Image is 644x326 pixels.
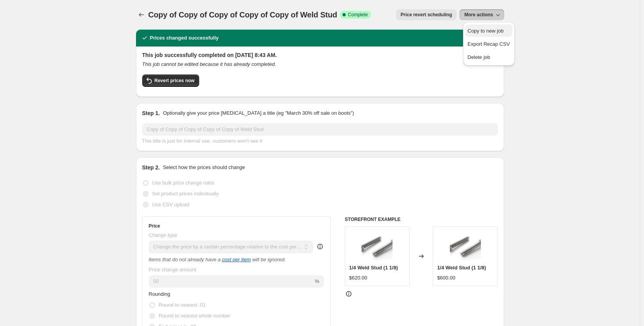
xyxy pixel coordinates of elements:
button: Delete job [465,51,512,63]
div: $600.00 [437,274,455,282]
span: Set product prices individually [152,191,219,197]
div: $620.00 [349,274,367,282]
h2: Step 2. [142,164,160,171]
h2: Step 1. [142,109,160,117]
span: This title is just for internal use, customers won't see it [142,138,262,144]
button: Price change jobs [136,9,147,20]
button: Revert prices now [142,74,199,87]
span: Round to nearest .01 [159,302,206,308]
span: More actions [464,12,493,18]
span: Use CSV upload [152,202,189,207]
i: Items that do not already have a [149,257,221,262]
p: Optionally give your price [MEDICAL_DATA] a title (eg "March 30% off sale on boots") [163,109,354,117]
span: Complete [348,12,368,18]
span: Price change amount [149,267,196,273]
h2: Prices changed successfully [150,34,219,42]
span: 1/4 Weld Stud (1 1/8) [349,265,398,271]
span: Export Recap CSV [468,41,510,47]
button: Copy to new job [465,24,512,37]
input: 50 [149,275,313,288]
img: Headed-Stud_80x.jpg [450,231,481,262]
h6: STOREFRONT EXAMPLE [345,216,498,223]
p: Select how the prices should change [163,164,245,171]
span: Copy of Copy of Copy of Copy of Copy of Weld Stud [148,10,337,19]
input: 30% off holiday sale [142,123,498,136]
i: will be ignored. [252,257,286,262]
span: Revert prices now [155,78,195,84]
span: Rounding [149,291,170,297]
img: Headed-Stud_80x.jpg [362,231,393,262]
button: More actions [460,9,504,20]
i: This job cannot be edited because it has already completed. [142,61,276,67]
span: % [315,278,319,284]
button: Export Recap CSV [465,38,512,50]
button: Price revert scheduling [396,9,457,20]
span: Change type [149,232,177,238]
h3: Price [149,223,160,229]
div: help [316,243,324,250]
span: Round to nearest whole number [159,313,231,319]
span: Delete job [468,54,491,60]
span: Use bulk price change rules [152,180,214,186]
h2: This job successfully completed on [DATE] 8:43 AM. [142,51,498,59]
a: cost per item [222,257,251,262]
span: Price revert scheduling [401,12,452,18]
span: 1/4 Weld Stud (1 1/8) [437,265,486,271]
span: Copy to new job [468,28,504,34]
